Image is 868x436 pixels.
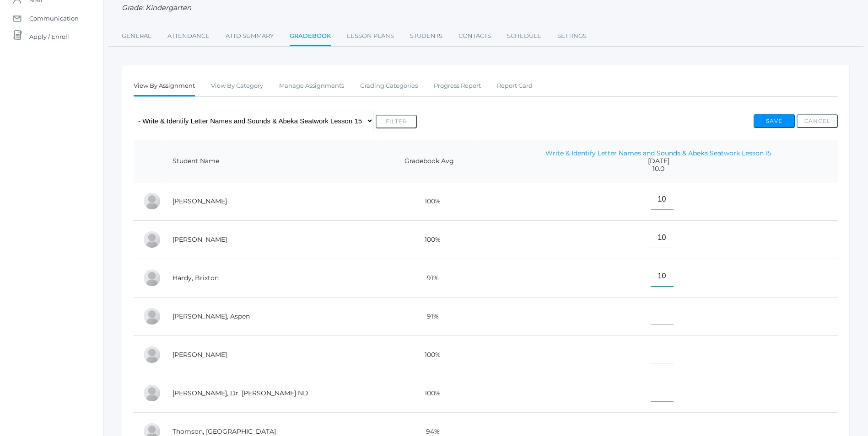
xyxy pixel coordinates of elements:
button: Filter [376,115,417,128]
div: Grade: Kindergarten [122,3,850,13]
td: 100% [380,220,479,259]
a: Settings [557,27,587,45]
button: Cancel [797,114,838,128]
a: [PERSON_NAME] [173,351,227,359]
a: View By Category [211,77,263,95]
a: Manage Assignments [279,77,344,95]
a: Grading Categories [360,77,418,95]
button: Save [754,114,795,128]
a: Hardy, Brixton [173,274,219,282]
a: Contacts [458,27,491,45]
a: Students [410,27,442,45]
a: Gradebook [290,27,331,47]
a: Progress Report [434,77,481,95]
a: [PERSON_NAME] [173,235,227,244]
span: Communication [29,9,79,27]
div: Abby Backstrom [143,192,161,210]
span: 10.0 [488,165,829,173]
a: General [122,27,151,45]
a: Lesson Plans [347,27,394,45]
td: 100% [380,374,479,412]
span: [DATE] [488,157,829,165]
th: Student Name [163,140,380,182]
a: [PERSON_NAME], Dr. [PERSON_NAME] ND [173,389,308,397]
a: Thomson, [GEOGRAPHIC_DATA] [173,427,276,436]
div: Nolan Gagen [143,230,161,249]
td: 91% [380,297,479,335]
div: Dr. Michael Lehman ND Lehman [143,384,161,402]
span: Apply / Enroll [29,27,69,46]
div: Brixton Hardy [143,269,161,287]
a: [PERSON_NAME], Aspen [173,312,250,320]
td: 100% [380,182,479,220]
a: [PERSON_NAME] [173,197,227,205]
a: Report Card [497,77,533,95]
div: Nico Hurley [143,346,161,364]
td: 91% [380,259,479,297]
td: 100% [380,335,479,374]
a: View By Assignment [134,77,195,96]
a: Schedule [507,27,541,45]
div: Aspen Hemingway [143,307,161,325]
a: Attendance [167,27,210,45]
a: Write & Identify Letter Names and Sounds & Abeka Seatwork Lesson 15 [545,149,771,157]
a: Attd Summary [226,27,274,45]
th: Gradebook Avg [380,140,479,182]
